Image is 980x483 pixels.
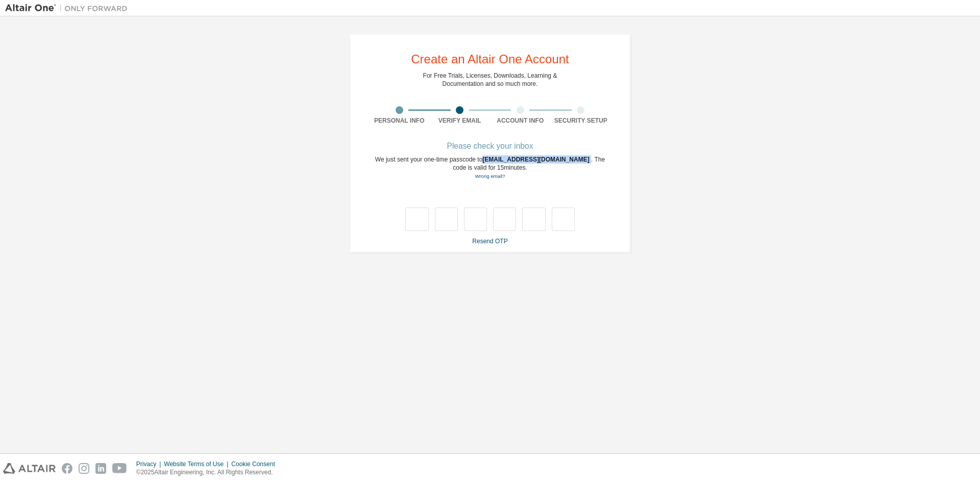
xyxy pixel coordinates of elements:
div: Account Info [490,117,551,125]
div: Security Setup [551,117,611,125]
div: Please check your inbox [369,143,611,149]
div: Create an Altair One Account [411,53,569,65]
a: Go back to the registration form [475,173,505,179]
div: For Free Trials, Licenses, Downloads, Learning & Documentation and so much more. [423,72,557,88]
div: Personal Info [369,117,430,125]
img: altair_logo.svg [3,463,56,474]
div: We just sent your one-time passcode to . The code is valid for 15 minutes. [369,155,611,180]
img: youtube.svg [112,463,127,474]
img: facebook.svg [62,463,72,474]
div: Cookie Consent [231,460,281,468]
p: © 2025 Altair Engineering, Inc. All Rights Reserved. [136,468,281,477]
span: [EMAIL_ADDRESS][DOMAIN_NAME] [482,156,591,163]
img: linkedin.svg [95,463,106,474]
div: Website Terms of Use [164,460,231,468]
img: Altair One [5,3,133,13]
div: Verify Email [430,117,491,125]
a: Resend OTP [472,238,507,245]
div: Privacy [136,460,164,468]
img: instagram.svg [79,463,89,474]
